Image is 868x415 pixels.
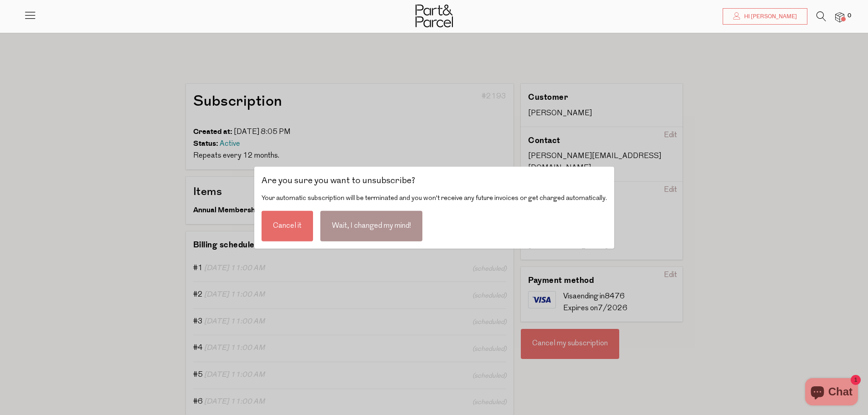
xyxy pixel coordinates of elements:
img: Part&Parcel [416,5,453,27]
div: Your automatic subscription will be terminated and you won't receive any future invoices or get c... [262,193,607,204]
div: Are you sure you want to unsubscribe? [262,174,607,189]
a: 0 [835,12,844,22]
div: Wait, I changed my mind! [320,210,422,241]
span: 0 [845,12,853,20]
a: Hi [PERSON_NAME] [723,8,807,25]
inbox-online-store-chat: Shopify online store chat [802,378,861,408]
div: Cancel it [262,210,313,241]
span: Hi [PERSON_NAME] [742,13,797,20]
